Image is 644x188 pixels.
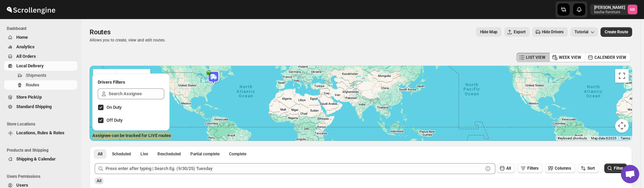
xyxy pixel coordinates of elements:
a: Open this area in Google Maps (opens a new window) [91,132,114,141]
button: Map action label [476,27,501,37]
span: On Duty [107,105,121,110]
button: Analytics [4,42,77,52]
span: All [97,178,101,183]
span: Analytics [16,44,35,49]
span: Local Delivery [16,63,44,68]
button: Filters [518,164,543,173]
button: WEEK VIEW [549,53,585,62]
span: Export [514,29,526,35]
span: Users Permissions [7,174,78,179]
button: Keyboard shortcuts [558,136,587,141]
p: [PERSON_NAME] [594,5,625,10]
span: Products and Shipping [7,148,78,153]
span: LIST VIEW [526,55,546,60]
span: Create Route [605,29,628,35]
span: CALENDER VIEW [594,55,626,60]
button: Export [504,27,530,37]
span: Nael Basha [628,5,637,14]
button: Shipping & Calendar [4,154,77,164]
button: Toggle fullscreen view [615,69,629,83]
span: Shipping & Calendar [16,156,56,161]
button: All routes [94,149,107,159]
label: Assignee can be tracked for LIVE routes [92,132,171,139]
span: Complete [229,151,246,157]
button: Home [4,33,77,42]
span: Tutorial [574,30,588,34]
button: Tutorial [570,27,598,37]
input: Press enter after typing | Search Eg. (9/30/25) Tuesday [106,163,483,174]
span: Live [140,151,148,157]
span: Dashboard [7,26,78,31]
a: Terms (opens in new tab) [621,136,630,140]
button: CALENDER VIEW [585,53,630,62]
button: All [497,164,515,173]
p: basha-furniture [594,10,625,14]
span: Store Locations [7,121,78,127]
button: Columns [545,164,575,173]
img: Google [91,132,114,141]
span: Locations, Rules & Rates [16,130,64,135]
span: Shipments [26,73,46,78]
span: All Orders [16,54,36,59]
span: Hide Drivers [542,29,564,35]
a: Open chat [621,165,639,183]
span: All [506,166,511,171]
button: Shipments [4,71,77,80]
button: Show satellite imagery [117,69,150,83]
button: All Orders [4,52,77,61]
button: Filter [604,164,627,173]
button: Routes [4,80,77,90]
button: Create Route [601,27,632,37]
span: Home [16,35,28,40]
span: Hide Map [480,29,497,35]
span: Filter [614,166,623,171]
button: Map camera controls [615,119,629,133]
span: Map data ©2025 [591,136,617,140]
span: Routes [26,82,39,87]
button: User menu [590,4,638,15]
span: Scheduled [112,151,131,157]
span: Routes [90,28,111,36]
span: Users [16,183,28,188]
span: Store PickUp [16,95,42,100]
span: Filters [527,166,538,171]
span: Partial complete [190,151,220,157]
text: NB [630,7,635,12]
span: Columns [555,166,571,171]
span: Standard Shipping [16,104,52,109]
span: Sort [587,166,595,171]
button: Show street map [93,69,117,83]
span: WEEK VIEW [559,55,581,60]
img: ScrollEngine [5,1,56,18]
span: All [98,151,102,157]
p: Allows you to create, view and edit routes. [90,37,166,43]
span: Off Duty [107,118,122,123]
span: Rescheduled [157,151,181,157]
button: LIST VIEW [516,53,550,62]
button: Hide Drivers [532,27,568,37]
h2: Drivers Filters [98,79,164,86]
button: Locations, Rules & Rates [4,128,77,138]
button: Sort [578,164,599,173]
input: Search Assignee [109,88,164,99]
